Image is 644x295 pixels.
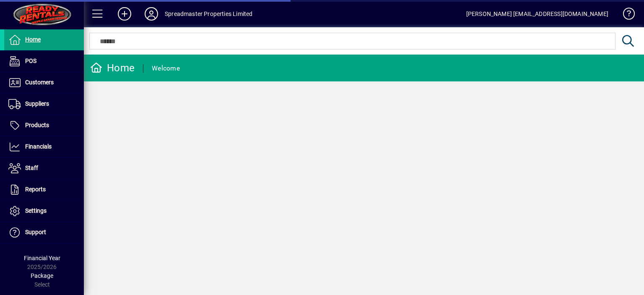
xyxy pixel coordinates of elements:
[111,6,138,21] button: Add
[138,6,165,21] button: Profile
[617,2,634,29] a: Knowledge Base
[165,7,252,21] div: Spreadmaster Properties Limited
[4,115,84,136] a: Products
[4,179,84,200] a: Reports
[4,136,84,157] a: Financials
[466,7,608,21] div: [PERSON_NAME] [EMAIL_ADDRESS][DOMAIN_NAME]
[25,79,54,86] span: Customers
[31,272,53,279] span: Package
[25,207,47,214] span: Settings
[25,143,52,150] span: Financials
[4,222,84,243] a: Support
[25,100,49,107] span: Suppliers
[4,94,84,115] a: Suppliers
[4,51,84,72] a: POS
[4,158,84,179] a: Staff
[25,186,46,193] span: Reports
[152,62,180,75] div: Welcome
[25,36,41,43] span: Home
[25,229,46,235] span: Support
[4,72,84,93] a: Customers
[24,255,60,261] span: Financial Year
[25,57,36,64] span: POS
[25,122,49,128] span: Products
[25,164,38,171] span: Staff
[90,61,135,75] div: Home
[4,201,84,222] a: Settings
